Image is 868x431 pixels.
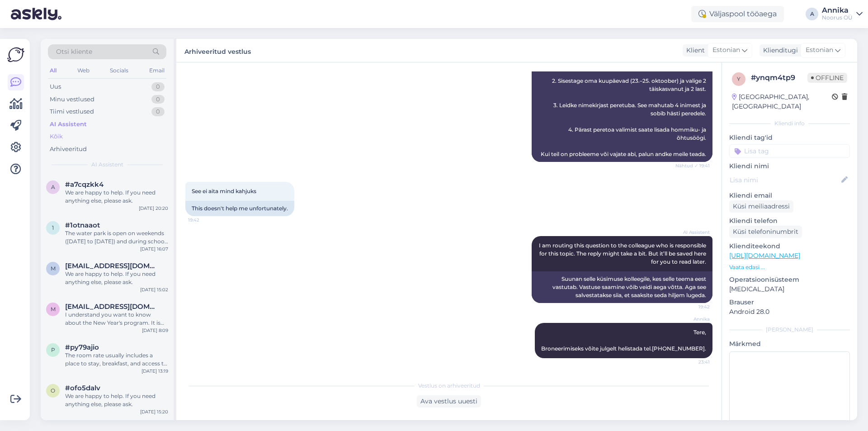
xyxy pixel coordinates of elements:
[729,263,850,271] p: Vaata edasi ...
[822,14,853,21] div: Noorus OÜ
[729,284,850,294] p: [MEDICAL_DATA]
[75,65,91,76] div: Web
[65,229,168,246] div: The water park is open on weekends ([DATE] to [DATE]) and during school and public holidays. [DAT...
[417,395,481,407] div: Ava vestlus uuesti
[151,107,165,116] div: 0
[140,408,168,415] div: [DATE] 15:20
[729,226,802,238] div: Küsi telefoninumbrit
[151,82,165,91] div: 0
[140,286,168,293] div: [DATE] 15:02
[806,8,818,20] div: A
[50,82,61,91] div: Uus
[51,265,56,272] span: m
[729,216,850,226] p: Kliendi telefon
[676,316,710,322] span: Annika
[184,44,251,57] label: Arhiveeritud vestlus
[65,384,100,392] span: #ofo5dalv
[188,217,222,223] span: 19:42
[729,191,850,200] p: Kliendi email
[51,306,56,313] span: m
[108,65,130,76] div: Socials
[729,298,850,307] p: Brauser
[729,144,850,158] input: Lisa tag
[50,95,94,104] div: Minu vestlused
[65,221,100,229] span: #1otnaaot
[151,95,165,104] div: 0
[675,162,710,169] span: Nähtud ✓ 19:41
[192,188,256,194] span: See ei aita mind kahjuks
[50,132,63,141] div: Kõik
[65,270,168,286] div: We are happy to help. If you need anything else, please ask.
[139,205,168,212] div: [DATE] 20:20
[65,392,168,408] div: We are happy to help. If you need anything else, please ask.
[147,65,166,76] div: Email
[532,271,712,303] div: Suunan selle küsimuse kolleegile, kes selle teema eest vastutab. Vastuse saamine võib veidi aega ...
[539,242,708,265] span: I am routing this question to the colleague who is responsible for this topic. The reply might ta...
[48,65,58,76] div: All
[418,382,480,390] span: Vestlus on arhiveeritud
[50,107,94,116] div: Tiimi vestlused
[822,7,853,14] div: Annika
[676,303,710,310] span: 19:42
[712,45,740,55] span: Estonian
[806,45,833,55] span: Estonian
[532,41,712,162] div: Peretoa broneerimiseks tehke järgmist. 1. Minge meie broneerimislehele: . 2. Sisestage oma kuupäe...
[91,161,123,169] span: AI Assistent
[729,200,793,213] div: Küsi meiliaadressi
[732,92,832,111] div: [GEOGRAPHIC_DATA], [GEOGRAPHIC_DATA]
[729,275,850,284] p: Operatsioonisüsteem
[729,242,850,251] p: Klienditeekond
[142,368,168,374] div: [DATE] 13:19
[807,73,847,83] span: Offline
[50,145,87,154] div: Arhiveeritud
[50,120,87,129] div: AI Assistent
[52,224,54,231] span: 1
[729,326,850,334] div: [PERSON_NAME]
[729,119,850,128] div: Kliendi info
[729,161,850,171] p: Kliendi nimi
[142,327,168,334] div: [DATE] 8:09
[65,262,159,270] span: m_chyr@aol.com
[730,175,840,185] input: Lisa nimi
[729,251,800,260] a: [URL][DOMAIN_NAME]
[65,351,168,368] div: The room rate usually includes a place to stay, breakfast, and access to our spa and water park. ...
[56,47,92,57] span: Otsi kliente
[140,246,168,252] div: [DATE] 16:07
[65,189,168,205] div: We are happy to help. If you need anything else, please ask.
[729,339,850,349] p: Märkmed
[65,180,104,189] span: #a7cqzkk4
[65,311,168,327] div: I understand you want to know about the New Year's program. It is sold out, so I don't have detai...
[729,133,850,142] p: Kliendi tag'id
[691,6,784,22] div: Väljaspool tööaega
[51,387,55,394] span: o
[729,307,850,317] p: Android 28.0
[51,184,55,190] span: a
[676,229,710,236] span: AI Assistent
[683,46,705,55] div: Klient
[7,46,24,63] img: Askly Logo
[737,76,741,82] span: y
[185,201,294,216] div: This doesn't help me unfortunately.
[751,72,807,83] div: # ynqm4tp9
[822,7,863,21] a: AnnikaNoorus OÜ
[65,343,99,351] span: #py79ajio
[65,303,159,311] span: mmariannavassiljeva@gmail.com
[51,346,55,353] span: p
[676,359,710,365] span: 23:41
[759,46,798,55] div: Klienditugi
